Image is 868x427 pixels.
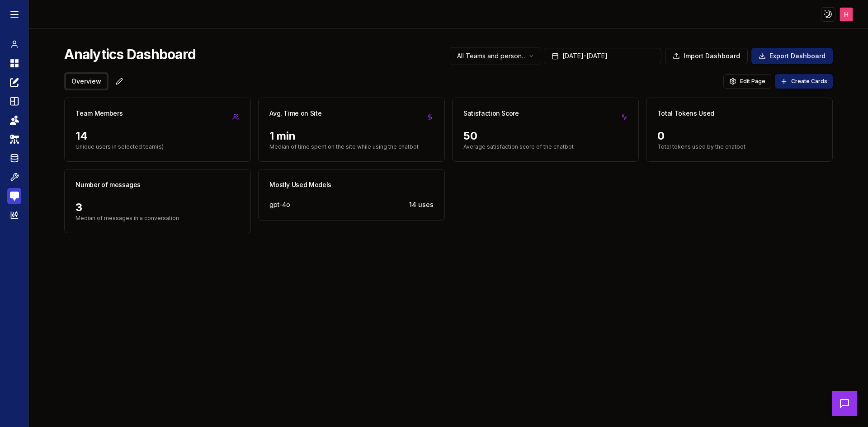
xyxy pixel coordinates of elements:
span: 14 uses [409,200,434,209]
p: Median of messages in a conversation [75,215,240,222]
span: Edit Page [740,78,765,85]
img: ACg8ocJJXoBNX9W-FjmgwSseULRJykJmqCZYzqgfQpEi3YodQgNtRg=s96-c [840,8,853,21]
h3: Mostly Used Models [269,180,331,189]
h3: Total Tokens Used [657,109,714,118]
h2: Analytics Dashboard [64,46,196,62]
button: Overview [66,74,107,89]
p: Unique users in selected team(s) [75,143,240,150]
div: 3 [75,200,240,215]
div: 50 [463,129,627,143]
button: Export Dashboard [751,48,833,64]
h3: Team Members [75,109,123,118]
button: Create Cards [775,74,833,89]
span: gpt-4o [269,200,290,209]
span: Create Cards [791,78,827,85]
div: 0 [657,129,821,143]
button: [DATE]-[DATE] [544,48,661,64]
p: Median of time spent on the site while using the chatbot [269,143,434,150]
p: Average satisfaction score of the chatbot [463,143,627,150]
h3: Number of messages [75,180,141,189]
button: Edit Page [723,74,771,89]
div: 1 min [269,129,434,143]
p: Total tokens used by the chatbot [657,143,821,150]
img: feedback [10,192,19,201]
button: Import Dashboard [665,48,748,64]
h3: Avg. Time on Site [269,109,321,118]
div: 14 [75,129,240,143]
h3: Satisfaction Score [463,109,519,118]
